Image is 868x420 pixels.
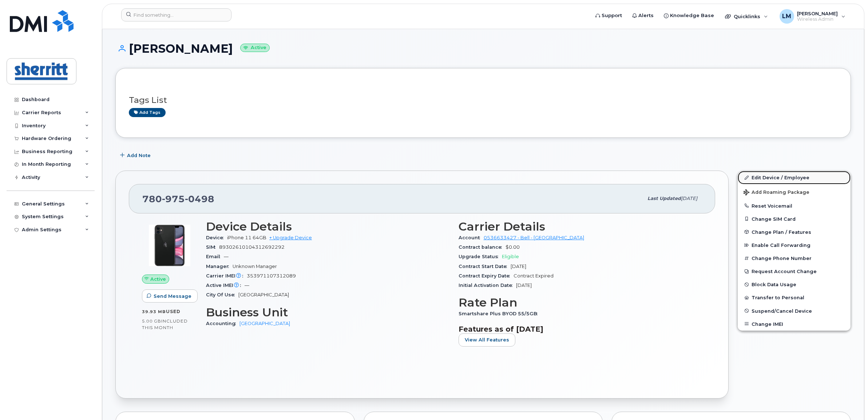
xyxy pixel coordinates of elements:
[206,283,245,288] span: Active IMEI
[738,171,851,184] a: Edit Device / Employee
[738,291,851,304] button: Transfer to Personal
[738,225,851,239] button: Change Plan / Features
[206,292,238,297] span: City Of Use
[247,273,296,279] span: 353971107312089
[738,184,851,199] button: Add Roaming Package
[459,333,515,347] button: View All Features
[142,289,198,303] button: Send Message
[752,229,811,235] span: Change Plan / Features
[206,235,227,240] span: Device
[142,309,166,314] span: 39.93 MB
[465,336,509,343] span: View All Features
[115,149,157,162] button: Add Note
[239,321,290,326] a: [GEOGRAPHIC_DATA]
[459,311,541,316] span: Smartshare Plus BYOD 55/5GB
[681,196,697,201] span: [DATE]
[166,309,181,314] span: used
[154,293,191,300] span: Send Message
[185,193,214,204] span: 0498
[647,196,681,201] span: Last updated
[142,319,161,324] span: 5.00 GB
[516,283,532,288] span: [DATE]
[127,152,151,159] span: Add Note
[115,42,851,55] h1: [PERSON_NAME]
[245,283,249,288] span: —
[459,296,702,309] h3: Rate Plan
[459,244,506,250] span: Contract balance
[206,273,247,279] span: Carrier IMEI
[502,254,519,259] span: Eligible
[240,44,270,52] small: Active
[224,254,229,259] span: —
[459,235,484,240] span: Account
[459,264,511,269] span: Contract Start Date
[142,193,214,204] span: 780
[459,325,702,333] h3: Features as of [DATE]
[233,264,277,269] span: Unknown Manager
[514,273,554,279] span: Contract Expired
[129,96,837,105] h3: Tags List
[484,235,584,240] a: 0536633427 - Bell - [GEOGRAPHIC_DATA]
[744,189,809,196] span: Add Roaming Package
[150,276,166,283] span: Active
[459,273,514,279] span: Contract Expiry Date
[459,254,502,259] span: Upgrade Status
[142,318,188,330] span: included this month
[738,317,851,331] button: Change IMEI
[738,304,851,317] button: Suspend/Cancel Device
[738,199,851,212] button: Reset Voicemail
[129,108,166,117] a: Add tags
[206,321,239,326] span: Accounting
[738,239,851,252] button: Enable Call Forwarding
[506,244,520,250] span: $0.00
[238,292,289,297] span: [GEOGRAPHIC_DATA]
[206,306,450,319] h3: Business Unit
[162,193,185,204] span: 975
[738,252,851,265] button: Change Phone Number
[206,220,450,233] h3: Device Details
[206,254,224,259] span: Email
[738,265,851,278] button: Request Account Change
[459,283,516,288] span: Initial Activation Date
[269,235,312,240] a: + Upgrade Device
[206,244,219,250] span: SIM
[738,212,851,225] button: Change SIM Card
[227,235,266,240] span: iPhone 11 64GB
[752,243,810,248] span: Enable Call Forwarding
[206,264,233,269] span: Manager
[148,224,191,267] img: iPhone_11.jpg
[738,278,851,291] button: Block Data Usage
[511,264,526,269] span: [DATE]
[752,308,812,313] span: Suspend/Cancel Device
[459,220,702,233] h3: Carrier Details
[219,244,285,250] span: 89302610104312692292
